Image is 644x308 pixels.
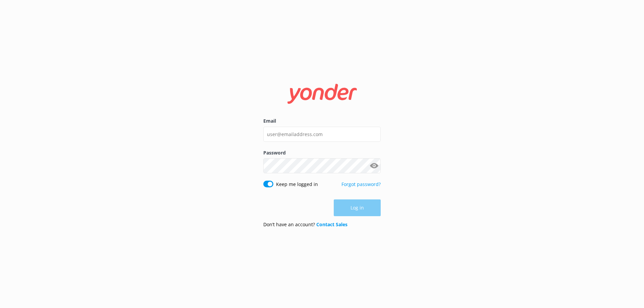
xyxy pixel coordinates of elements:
[341,181,381,187] a: Forgot password?
[316,221,347,228] a: Contact Sales
[276,181,318,188] label: Keep me logged in
[263,221,347,228] p: Don’t have an account?
[263,149,381,157] label: Password
[367,159,381,173] button: Show password
[263,117,381,125] label: Email
[263,127,381,142] input: user@emailaddress.com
